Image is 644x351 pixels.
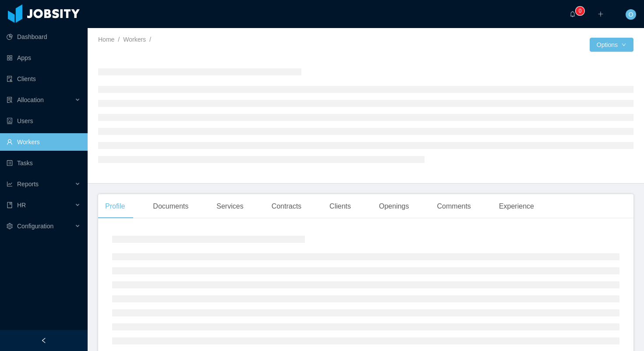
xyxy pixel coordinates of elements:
[118,36,120,43] span: /
[149,36,151,43] span: /
[372,194,416,219] div: Openings
[590,38,633,52] button: Optionsicon: down
[17,96,44,103] span: Allocation
[430,194,478,219] div: Comments
[322,194,358,219] div: Clients
[7,97,13,103] i: icon: solution
[98,36,114,43] a: Home
[7,223,13,229] i: icon: setting
[7,202,13,208] i: icon: book
[492,194,541,219] div: Experience
[570,11,576,17] i: icon: bell
[576,7,584,15] sup: 0
[98,194,132,219] div: Profile
[7,181,13,187] i: icon: line-chart
[7,154,81,172] a: icon: profileTasks
[17,223,53,230] span: Configuration
[265,194,308,219] div: Contracts
[598,11,604,17] i: icon: plus
[7,28,81,46] a: icon: pie-chartDashboard
[209,194,250,219] div: Services
[629,9,633,20] span: O
[17,202,26,209] span: HR
[7,133,81,151] a: icon: userWorkers
[7,70,81,88] a: icon: auditClients
[123,36,146,43] a: Workers
[7,112,81,130] a: icon: robotUsers
[146,194,195,219] div: Documents
[7,49,81,67] a: icon: appstoreApps
[17,181,39,188] span: Reports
